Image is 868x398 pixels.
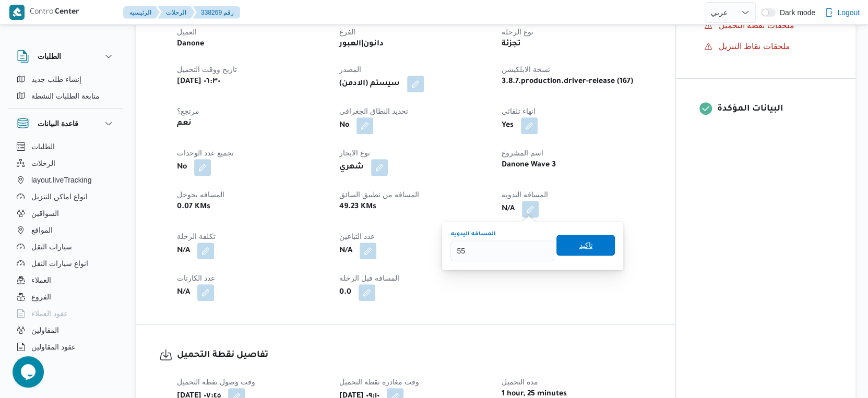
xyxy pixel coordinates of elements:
[31,140,55,153] span: الطلبات
[502,190,548,199] span: المسافه اليدويه
[502,119,514,132] b: Yes
[776,8,815,17] span: Dark mode
[339,65,361,74] span: المصدر
[339,161,364,174] b: شهري
[700,17,833,34] button: ملحقات نقطة التحميل
[339,378,419,386] span: وقت مغادرة نقطة التحميل
[177,378,255,386] span: وقت وصول نفطة التحميل
[123,6,160,19] button: الرئيسيه
[177,76,220,88] b: [DATE] ٠٦:٣٠
[177,117,192,130] b: نعم
[13,305,119,322] button: عقود العملاء
[31,157,55,170] span: الرحلات
[719,40,790,53] span: ملحقات نقاط التنزيل
[821,2,864,23] button: Logout
[13,238,119,255] button: سيارات النقل
[177,28,197,36] span: العميل
[339,232,375,240] span: عدد التباعين
[31,274,51,286] span: العملاء
[719,21,794,30] span: ملحقات نقطة التحميل
[502,38,521,51] b: تجزئة
[31,174,91,186] span: layout.liveTracking
[556,235,615,256] button: تاكيد
[13,222,119,238] button: المواقع
[177,190,224,199] span: المسافه بجوجل
[13,138,119,155] button: الطلبات
[502,76,633,88] b: 3.8.7.production.driver-release (167)
[177,201,210,213] b: 0.07 KMs
[31,224,53,236] span: المواقع
[502,28,533,36] span: نوع الرحله
[13,205,119,222] button: السواقين
[719,42,790,51] span: ملحقات نقاط التنزيل
[31,190,88,203] span: انواع اماكن التنزيل
[339,28,355,36] span: الفرع
[31,207,59,220] span: السواقين
[502,378,538,386] span: مدة التحميل
[17,117,115,130] button: قاعدة البيانات
[339,149,370,157] span: نوع الايجار
[55,8,79,17] b: Center
[339,201,376,213] b: 49.23 KMs
[31,324,59,336] span: المقاولين
[31,73,81,86] span: إنشاء طلب جديد
[502,107,536,115] span: انهاء تلقائي
[700,38,833,55] button: ملحقات نقاط التنزيل
[450,230,495,238] label: المسافه اليدويه
[339,38,384,51] b: دانون|العبور
[837,6,860,19] span: Logout
[13,172,119,188] button: layout.liveTracking
[13,155,119,172] button: الرحلات
[339,107,408,115] span: تحديد النطاق الجغرافى
[8,71,123,108] div: الطلبات
[31,240,72,253] span: سيارات النقل
[17,50,115,63] button: الطلبات
[177,232,216,240] span: تكلفة الرحلة
[339,119,349,132] b: No
[502,149,543,157] span: اسم المشروع
[579,239,592,251] span: تاكيد
[502,65,550,74] span: نسخة الابلكيشن
[38,50,61,63] h3: الطلبات
[339,245,352,257] b: N/A
[31,90,100,102] span: متابعة الطلبات النشطة
[177,348,652,363] h3: تفاصيل نقطة التحميل
[31,341,76,353] span: عقود المقاولين
[31,307,68,320] span: عقود العملاء
[10,356,44,388] iframe: chat widget
[339,78,400,90] b: (سيستم (الادمن
[177,107,199,115] span: مرتجع؟
[13,188,119,205] button: انواع اماكن التنزيل
[31,357,75,370] span: اجهزة التليفون
[31,291,51,303] span: الفروع
[13,288,119,305] button: الفروع
[177,286,190,299] b: N/A
[339,286,351,299] b: 0.0
[13,355,119,372] button: اجهزة التليفون
[193,6,240,19] button: 338269 رقم
[339,274,399,282] span: المسافه فبل الرحله
[13,322,119,339] button: المقاولين
[9,5,25,20] img: X8yXhbKr1z7QwAAAABJRU5ErkJggg==
[13,88,119,104] button: متابعة الطلبات النشطة
[38,117,78,130] h3: قاعدة البيانات
[8,138,123,364] div: قاعدة البيانات
[13,339,119,355] button: عقود المقاولين
[13,255,119,272] button: انواع سيارات النقل
[177,161,187,174] b: No
[719,19,794,32] span: ملحقات نقطة التحميل
[13,272,119,288] button: العملاء
[502,203,515,215] b: N/A
[177,38,204,51] b: Danone
[177,274,215,282] span: عدد الكارتات
[177,149,234,157] span: تجميع عدد الوحدات
[177,65,237,74] span: تاريخ ووقت التحميل
[177,245,190,257] b: N/A
[158,6,195,19] button: الرحلات
[717,102,833,116] h3: البيانات المؤكدة
[339,190,419,199] span: المسافه من تطبيق السائق
[13,71,119,88] button: إنشاء طلب جديد
[31,257,88,270] span: انواع سيارات النقل
[502,159,556,172] b: Danone Wave 3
